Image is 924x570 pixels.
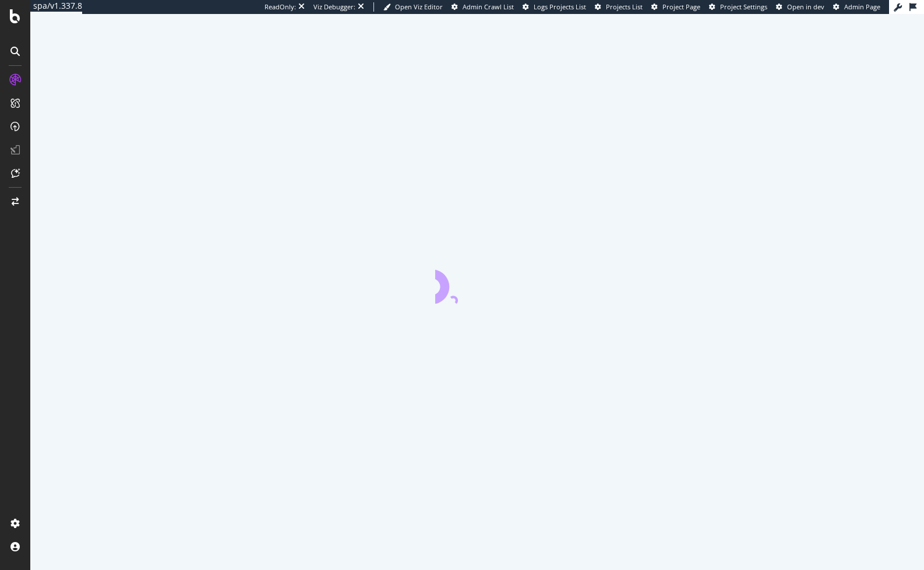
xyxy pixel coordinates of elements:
[435,262,519,304] div: animation
[720,2,767,11] span: Project Settings
[709,2,767,12] a: Project Settings
[313,2,355,12] div: Viz Debugger:
[787,2,824,11] span: Open in dev
[264,2,296,12] div: ReadOnly:
[844,2,880,11] span: Admin Page
[523,2,586,12] a: Logs Projects List
[651,2,700,12] a: Project Page
[606,2,643,11] span: Projects List
[833,2,880,12] a: Admin Page
[463,2,514,11] span: Admin Crawl List
[395,2,443,11] span: Open Viz Editor
[534,2,586,11] span: Logs Projects List
[776,2,824,12] a: Open in dev
[662,2,700,11] span: Project Page
[452,2,514,12] a: Admin Crawl List
[595,2,643,12] a: Projects List
[383,2,443,12] a: Open Viz Editor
